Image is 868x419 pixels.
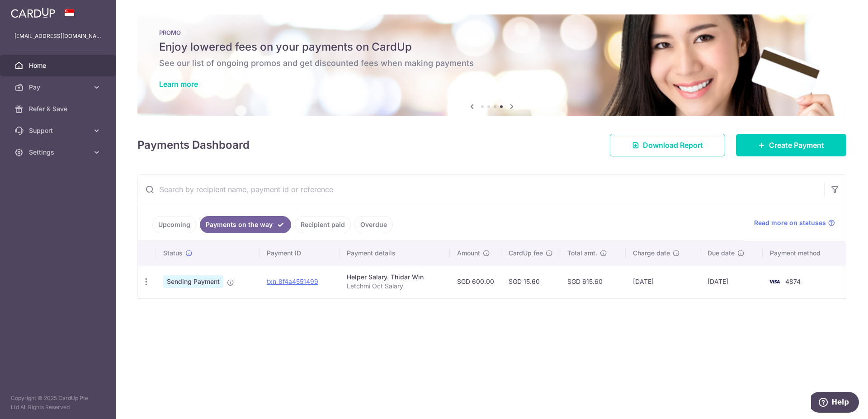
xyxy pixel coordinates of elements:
img: CardUp [11,7,55,18]
span: Due date [708,249,735,258]
a: Overdue [354,216,393,233]
a: Read more on statuses [754,218,835,227]
a: Download Report [610,134,725,156]
th: Payment ID [259,241,340,265]
span: Support [29,126,89,135]
h6: See our list of ongoing promos and get discounted fees when making payments [159,58,825,69]
p: [EMAIL_ADDRESS][DOMAIN_NAME] [14,32,101,41]
span: Create Payment [769,140,824,151]
td: [DATE] [626,265,700,298]
span: Amount [457,249,480,258]
h4: Payments Dashboard [137,137,250,153]
span: Charge date [633,249,670,258]
span: Read more on statuses [754,218,826,227]
a: Payments on the way [200,216,291,233]
span: Refer & Save [29,104,89,113]
td: SGD 615.60 [560,265,626,298]
td: [DATE] [700,265,763,298]
span: CardUp fee [509,249,543,258]
span: Total amt. [567,249,597,258]
span: 4874 [785,278,801,285]
a: Learn more [159,80,198,89]
input: Search by recipient name, payment id or reference [138,175,824,204]
span: Home [29,61,89,70]
a: Create Payment [736,134,846,156]
a: Upcoming [152,216,196,233]
p: Letchmi Oct Salary [347,282,443,291]
td: SGD 600.00 [450,265,501,298]
img: Bank Card [765,276,783,287]
span: Status [163,249,183,258]
img: Latest Promos banner [137,14,846,116]
span: Settings [29,148,89,157]
div: Helper Salary. Thidar Win [347,273,443,282]
p: PROMO [159,29,825,36]
h5: Enjoy lowered fees on your payments on CardUp [159,40,825,54]
th: Payment method [763,241,846,265]
a: Recipient paid [295,216,351,233]
td: SGD 15.60 [501,265,560,298]
span: Sending Payment [163,275,223,288]
span: Download Report [643,140,703,151]
iframe: Opens a widget where you can find more information [811,392,859,414]
span: Pay [29,83,89,92]
th: Payment details [340,241,450,265]
a: txn_8f4a4551499 [267,278,318,285]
